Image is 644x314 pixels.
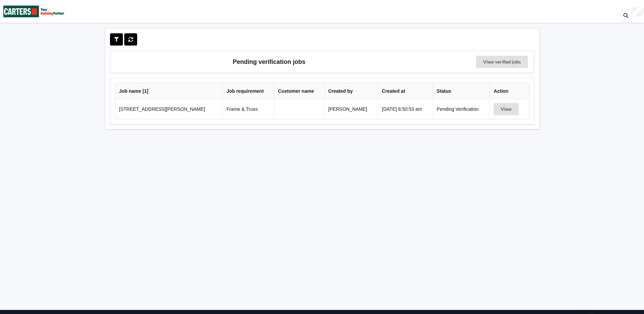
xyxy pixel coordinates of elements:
[494,106,520,112] a: View
[324,83,378,99] th: Created by
[115,83,223,99] th: Job name [ 1 ]
[494,103,519,115] button: View
[115,99,223,119] td: [STREET_ADDRESS][PERSON_NAME]
[476,56,528,68] a: View verified jobs
[632,7,644,17] div: User Profile
[433,99,490,119] td: Pending Verification
[3,0,65,22] img: Carters
[378,83,433,99] th: Created at
[222,83,274,99] th: Job requirement
[115,56,423,68] h3: Pending verification jobs
[490,83,529,99] th: Action
[222,99,274,119] td: Frame & Truss
[378,99,433,119] td: [DATE] 8:50:53 am
[274,83,324,99] th: Customer name
[433,83,490,99] th: Status
[324,99,378,119] td: [PERSON_NAME]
